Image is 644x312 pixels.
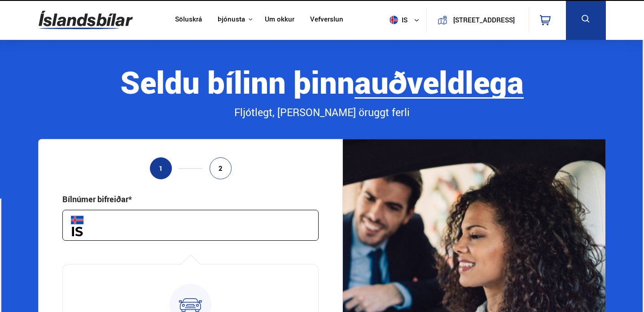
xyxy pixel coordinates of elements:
[218,15,245,24] button: Þjónusta
[355,61,524,103] b: auðveldlega
[265,15,294,25] a: Um okkur
[39,5,133,35] img: G0Ugv5HjCgRt.svg
[38,105,605,120] div: Fljótlegt, [PERSON_NAME] öruggt ferli
[386,16,408,24] span: is
[390,16,398,24] img: svg+xml;base64,PHN2ZyB4bWxucz0iaHR0cDovL3d3dy53My5vcmcvMjAwMC9zdmciIHdpZHRoPSI1MTIiIGhlaWdodD0iNT...
[432,7,523,33] a: [STREET_ADDRESS]
[159,165,163,172] span: 1
[386,7,426,33] button: is
[451,16,517,24] button: [STREET_ADDRESS]
[175,15,202,25] a: Söluskrá
[38,65,605,99] div: Seldu bílinn þinn
[219,165,223,172] span: 2
[62,194,132,204] div: Bílnúmer bifreiðar*
[310,15,343,25] a: Vefverslun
